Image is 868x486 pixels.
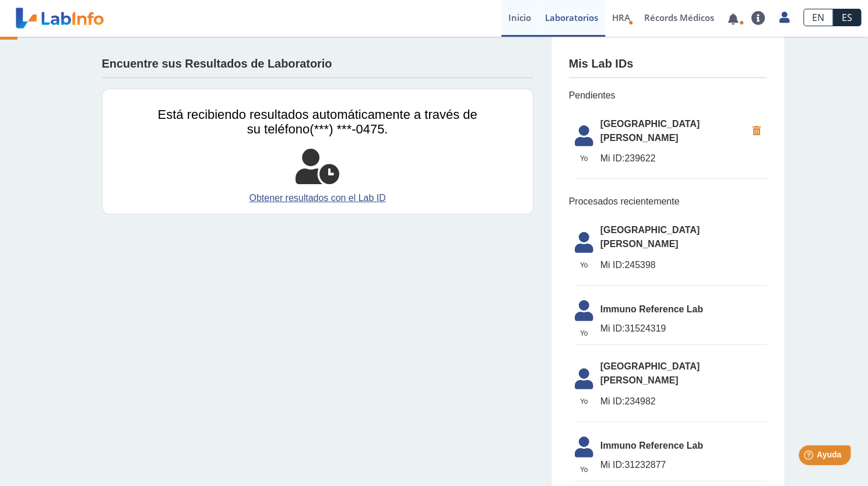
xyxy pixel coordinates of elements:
span: [GEOGRAPHIC_DATA][PERSON_NAME] [600,117,747,145]
a: EN [803,9,833,26]
span: Yo [568,328,600,339]
span: Procesados recientemente [569,195,767,209]
span: Yo [568,464,600,475]
h4: Mis Lab IDs [569,57,634,71]
span: [GEOGRAPHIC_DATA][PERSON_NAME] [600,223,767,251]
span: Pendientes [569,89,767,103]
a: Obtener resultados con el Lab ID [158,191,477,205]
span: Yo [568,153,600,164]
span: 234982 [600,395,767,408]
span: Mi ID: [600,153,625,163]
span: Mi ID: [600,260,625,270]
span: 31524319 [600,322,767,336]
span: 31232877 [600,458,767,472]
h4: Encuentre sus Resultados de Laboratorio [102,57,332,71]
span: Mi ID: [600,460,625,470]
span: [GEOGRAPHIC_DATA][PERSON_NAME] [600,360,767,388]
span: Yo [568,396,600,407]
span: Immuno Reference Lab [600,302,767,316]
span: 245398 [600,258,767,272]
span: HRA [612,12,630,23]
span: 239622 [600,152,747,165]
span: Immuno Reference Lab [600,439,767,453]
span: Yo [568,260,600,270]
iframe: Help widget launcher [764,441,855,473]
span: Mi ID: [600,323,625,333]
a: ES [833,9,861,26]
span: Mi ID: [600,396,625,406]
span: Está recibiendo resultados automáticamente a través de su teléfono [158,107,477,136]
